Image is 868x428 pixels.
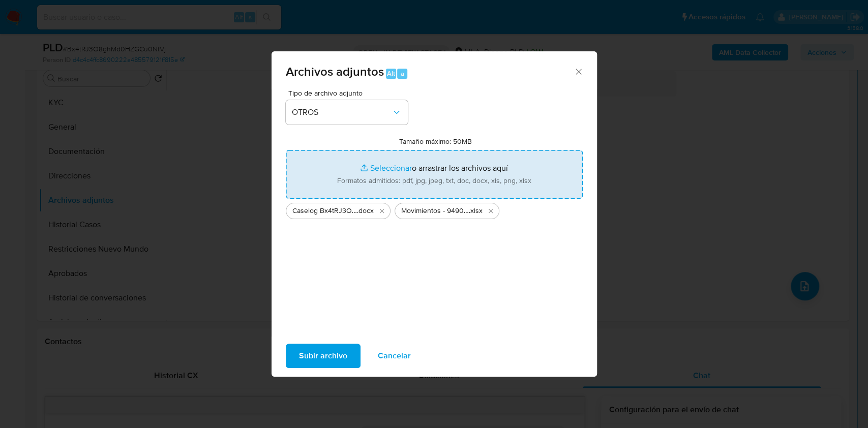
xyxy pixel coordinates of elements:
[485,205,497,217] button: Eliminar Movimientos - 9490239.xlsx
[401,69,404,78] span: a
[357,206,374,216] span: .docx
[299,345,347,367] span: Subir archivo
[288,89,410,97] span: Tipo de archivo adjunto
[387,69,395,78] span: Alt
[574,67,583,76] button: Cerrar
[376,205,388,217] button: Eliminar Caselog Bx4tRJ3O8ghMd0HZGCu0NtVj_2025_07_17_20_30_35.docx
[292,206,357,216] span: Caselog Bx4tRJ3O8ghMd0HZGCu0NtVj_2025_07_17_20_30_35
[469,206,483,216] span: .xlsx
[292,107,392,117] span: OTROS
[399,137,472,146] label: Tamaño máximo: 50MB
[378,345,411,367] span: Cancelar
[365,344,424,368] button: Cancelar
[286,344,361,368] button: Subir archivo
[286,199,583,219] ul: Archivos seleccionados
[286,63,384,80] span: Archivos adjuntos
[401,206,469,216] span: Movimientos - 9490239
[286,100,408,125] button: OTROS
